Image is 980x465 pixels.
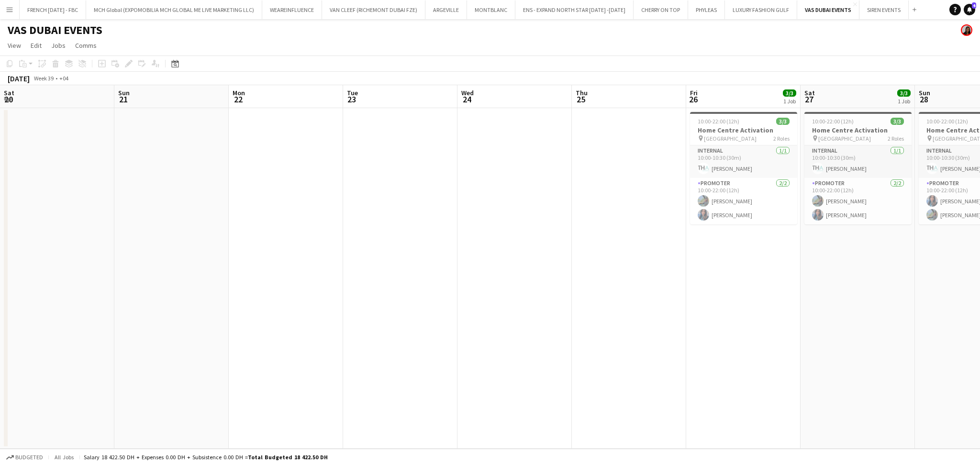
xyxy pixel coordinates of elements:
[5,452,45,463] button: Budgeted
[461,89,474,97] span: Wed
[86,0,262,19] button: MCH Global (EXPOMOBILIA MCH GLOBAL ME LIVE MARKETING LLC)
[812,118,854,125] span: 10:00-22:00 (12h)
[31,41,42,50] span: Edit
[53,454,76,461] span: All jobs
[804,145,912,178] app-card-role: Internal1/110:00-10:30 (30m)[PERSON_NAME]
[773,135,790,142] span: 2 Roles
[262,0,322,19] button: WEAREINFLUENCE
[322,0,425,19] button: VAN CLEEF (RICHEMONT DUBAI FZE)
[897,89,911,97] span: 3/3
[964,4,975,15] a: 4
[689,94,698,105] span: 26
[15,454,43,461] span: Budgeted
[8,23,102,37] h1: VAS DUBAI EVENTS
[690,145,797,178] app-card-role: Internal1/110:00-10:30 (30m)[PERSON_NAME]
[634,0,688,19] button: CHERRY ON TOP
[917,94,930,105] span: 28
[574,94,588,105] span: 25
[2,94,14,105] span: 20
[20,0,86,19] button: FRENCH [DATE] - FBC
[117,94,130,105] span: 21
[804,89,815,97] span: Sat
[32,75,56,82] span: Week 39
[248,454,328,461] span: Total Budgeted 18 422.50 DH
[690,112,797,224] app-job-card: 10:00-22:00 (12h)3/3Home Centre Activation [GEOGRAPHIC_DATA]2 RolesInternal1/110:00-10:30 (30m)[P...
[888,135,904,142] span: 2 Roles
[467,0,515,19] button: MONTBLANC
[891,118,904,125] span: 3/3
[690,89,698,97] span: Fri
[4,89,14,97] span: Sat
[118,89,130,97] span: Sun
[783,98,796,105] div: 1 Job
[804,126,912,134] h3: Home Centre Activation
[576,89,588,97] span: Thu
[725,0,797,19] button: LUXURY FASHION GULF
[690,126,797,134] h3: Home Centre Activation
[704,135,757,142] span: [GEOGRAPHIC_DATA]
[425,0,467,19] button: ARGEVILLE
[690,178,797,224] app-card-role: Promoter2/210:00-22:00 (12h)[PERSON_NAME][PERSON_NAME]
[972,2,976,9] span: 4
[818,135,871,142] span: [GEOGRAPHIC_DATA]
[8,74,30,83] div: [DATE]
[51,41,66,50] span: Jobs
[71,39,100,52] a: Comms
[345,94,358,105] span: 23
[804,112,912,224] app-job-card: 10:00-22:00 (12h)3/3Home Centre Activation [GEOGRAPHIC_DATA]2 RolesInternal1/110:00-10:30 (30m)[P...
[27,39,45,52] a: Edit
[783,89,796,97] span: 3/3
[347,89,358,97] span: Tue
[804,178,912,224] app-card-role: Promoter2/210:00-22:00 (12h)[PERSON_NAME][PERSON_NAME]
[898,98,910,105] div: 1 Job
[859,0,909,19] button: SIREN EVENTS
[797,0,859,19] button: VAS DUBAI EVENTS
[926,118,968,125] span: 10:00-22:00 (12h)
[688,0,725,19] button: PHYLEAS
[75,41,97,50] span: Comms
[515,0,634,19] button: ENS - EXPAND NORTH STAR [DATE] -[DATE]
[84,454,328,461] div: Salary 18 422.50 DH + Expenses 0.00 DH + Subsistence 0.00 DH =
[59,75,68,82] div: +04
[233,89,245,97] span: Mon
[919,89,930,97] span: Sun
[460,94,474,105] span: 24
[698,118,739,125] span: 10:00-22:00 (12h)
[231,94,245,105] span: 22
[961,24,972,36] app-user-avatar: Sara Mendhao
[4,39,25,52] a: View
[776,118,790,125] span: 3/3
[803,94,815,105] span: 27
[47,39,69,52] a: Jobs
[8,41,21,50] span: View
